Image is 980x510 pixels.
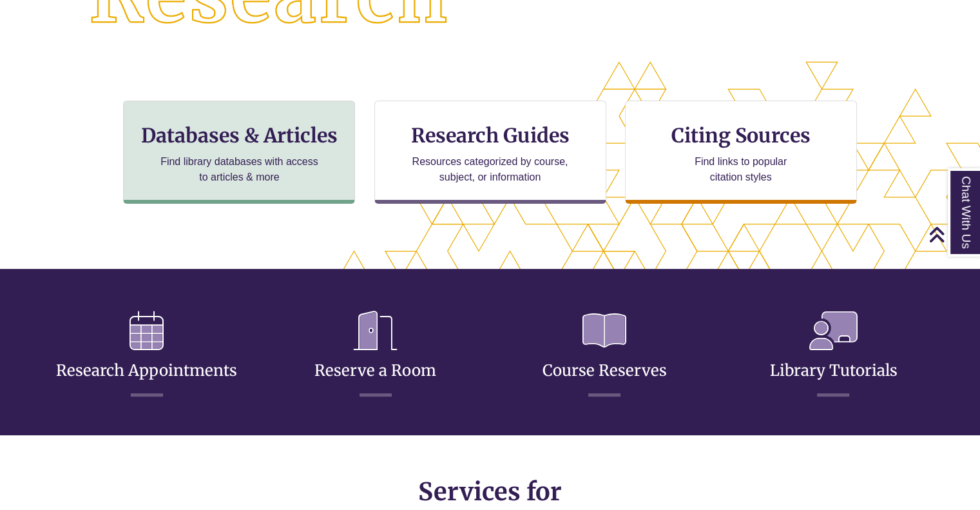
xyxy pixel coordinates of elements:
[314,329,436,380] a: Reserve a Room
[406,154,574,185] p: Resources categorized by course, subject, or information
[134,123,344,148] h3: Databases & Articles
[543,329,667,380] a: Course Reserves
[56,329,237,380] a: Research Appointments
[418,476,562,507] span: Services for
[928,226,977,243] a: Back to Top
[155,154,323,185] p: Find library databases with access to articles & more
[769,329,897,380] a: Library Tutorials
[385,123,595,148] h3: Research Guides
[374,101,606,204] a: Research Guides Resources categorized by course, subject, or information
[662,123,820,148] h3: Citing Sources
[123,101,355,204] a: Databases & Articles Find library databases with access to articles & more
[625,101,857,204] a: Citing Sources Find links to popular citation styles
[678,154,803,185] p: Find links to popular citation styles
